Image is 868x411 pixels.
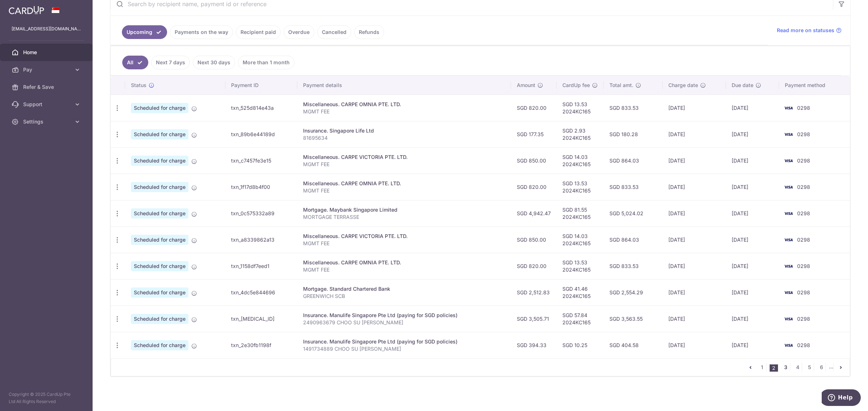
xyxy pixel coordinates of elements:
img: Bank Card [781,209,796,218]
span: Scheduled for charge [131,156,188,166]
td: [DATE] [726,226,779,253]
a: More than 1 month [238,56,294,69]
td: SGD 850.00 [511,147,557,174]
td: SGD 13.53 2024KC165 [557,174,604,200]
a: Next 7 days [151,56,190,69]
div: Miscellaneous. CARPE OMNIA PTE. LTD. [303,259,506,266]
span: 0298 [797,157,810,164]
p: 2490963679 CHOO SU [PERSON_NAME] [303,319,506,326]
td: SGD 81.55 2024KC165 [557,200,604,226]
img: Bank Card [781,341,796,350]
li: 2 [770,364,778,372]
th: Payment method [779,76,850,95]
td: SGD 2.93 2024KC165 [557,121,604,147]
td: [DATE] [726,332,779,358]
td: SGD 177.35 [511,121,557,147]
span: 0298 [797,105,810,111]
td: [DATE] [663,174,726,200]
td: SGD 14.03 2024KC165 [557,226,604,253]
td: txn_89b6e44189d [225,121,297,147]
td: [DATE] [663,121,726,147]
a: Overdue [284,25,314,39]
td: [DATE] [726,306,779,332]
span: Scheduled for charge [131,182,188,192]
td: SGD 3,505.71 [511,306,557,332]
a: 5 [805,363,814,372]
a: 1 [758,363,766,372]
td: txn_[MEDICAL_ID] [225,306,297,332]
img: Bank Card [781,288,796,297]
li: ... [829,363,834,372]
td: SGD 850.00 [511,226,557,253]
td: SGD 820.00 [511,95,557,121]
td: SGD 2,554.29 [604,279,662,306]
img: Bank Card [781,130,796,139]
a: Payments on the way [170,25,233,39]
a: 4 [793,363,802,372]
span: Read more on statuses [777,27,834,34]
td: txn_0c575332a89 [225,200,297,226]
td: txn_2e30fb1198f [225,332,297,358]
td: SGD 833.53 [604,174,662,200]
td: txn_1f17d8b4f00 [225,174,297,200]
td: SGD 394.33 [511,332,557,358]
span: 0298 [797,131,810,137]
img: Bank Card [781,315,796,323]
iframe: Opens a widget where you can find more information [822,389,861,407]
td: [DATE] [663,200,726,226]
span: Scheduled for charge [131,261,188,271]
td: SGD 14.03 2024KC165 [557,147,604,174]
span: Pay [23,66,71,73]
div: Miscellaneous. CARPE OMNIA PTE. LTD. [303,101,506,108]
td: [DATE] [663,147,726,174]
td: [DATE] [726,95,779,121]
div: Insurance. Manulife Singapore Pte Ltd (paying for SGD policies) [303,338,506,345]
a: 3 [781,363,790,372]
td: SGD 4,942.47 [511,200,557,226]
td: SGD 13.53 2024KC165 [557,95,604,121]
div: Insurance. Manulife Singapore Pte Ltd (paying for SGD policies) [303,312,506,319]
div: Mortgage. Maybank Singapore Limited [303,206,506,213]
p: MGMT FEE [303,266,506,273]
td: SGD 180.28 [604,121,662,147]
p: MGMT FEE [303,108,506,115]
img: Bank Card [781,183,796,191]
span: Scheduled for charge [131,314,188,324]
img: Bank Card [781,104,796,112]
span: Amount [517,82,535,89]
span: 0298 [797,316,810,322]
span: Scheduled for charge [131,287,188,298]
span: Settings [23,118,71,125]
span: 0298 [797,342,810,348]
th: Payment details [297,76,511,95]
div: Insurance. Singapore Life Ltd [303,127,506,134]
a: Next 30 days [193,56,235,69]
td: txn_a8339862a13 [225,226,297,253]
td: [DATE] [726,121,779,147]
td: [DATE] [726,200,779,226]
td: [DATE] [663,253,726,279]
td: SGD 820.00 [511,253,557,279]
span: Scheduled for charge [131,340,188,350]
a: Recipient paid [236,25,281,39]
span: Refer & Save [23,83,71,91]
p: MGMT FEE [303,240,506,247]
td: SGD 3,563.55 [604,306,662,332]
span: CardUp fee [562,82,590,89]
img: Bank Card [781,262,796,271]
td: [DATE] [726,174,779,200]
div: Mortgage. Standard Chartered Bank [303,285,506,293]
td: [DATE] [663,279,726,306]
img: Bank Card [781,156,796,165]
span: Due date [732,82,753,89]
p: GREENWICH SCB [303,293,506,300]
span: Charge date [668,82,698,89]
p: MGMT FEE [303,161,506,168]
nav: pager [746,359,850,376]
td: txn_525d814e43a [225,95,297,121]
p: MGMT FEE [303,187,506,194]
a: Refunds [354,25,384,39]
td: SGD 2,512.83 [511,279,557,306]
a: Read more on statuses [777,27,842,34]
